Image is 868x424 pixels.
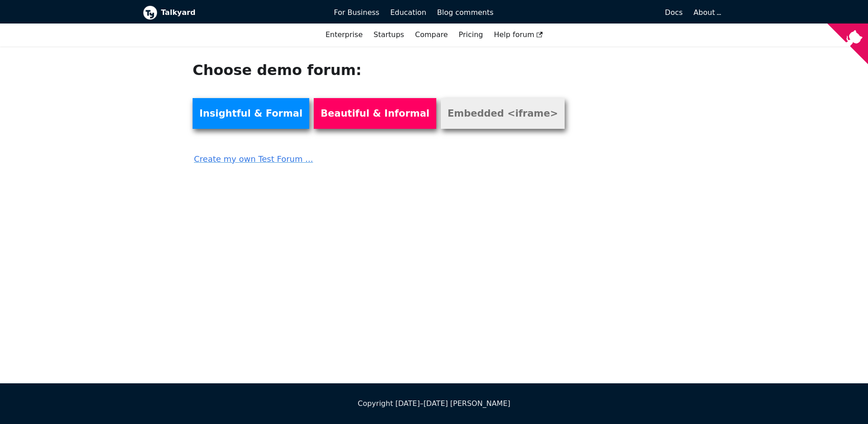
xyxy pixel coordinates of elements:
a: Blog comments [432,5,499,20]
div: Copyright [DATE]–[DATE] [PERSON_NAME] [143,398,725,410]
a: Education [385,5,432,20]
a: Startups [368,27,410,42]
a: Beautiful & Informal [314,98,436,129]
a: Insightful & Formal [193,98,309,129]
a: About [693,8,720,17]
a: For Business [329,5,385,20]
a: Embedded <iframe> [441,98,565,129]
a: Compare [415,30,448,39]
b: Talkyard [161,7,321,19]
h1: Choose demo forum: [193,61,576,79]
span: Education [390,8,426,17]
img: Talkyard logo [143,5,157,20]
a: Talkyard logoTalkyard [143,5,321,20]
span: Docs [665,8,683,17]
a: Pricing [453,27,489,42]
span: Help forum [494,30,542,39]
a: Create my own Test Forum ... [193,146,576,166]
span: Blog comments [437,8,494,17]
a: Help forum [488,27,548,42]
a: Docs [499,5,689,20]
span: For Business [334,8,380,17]
a: Enterprise [320,27,368,42]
